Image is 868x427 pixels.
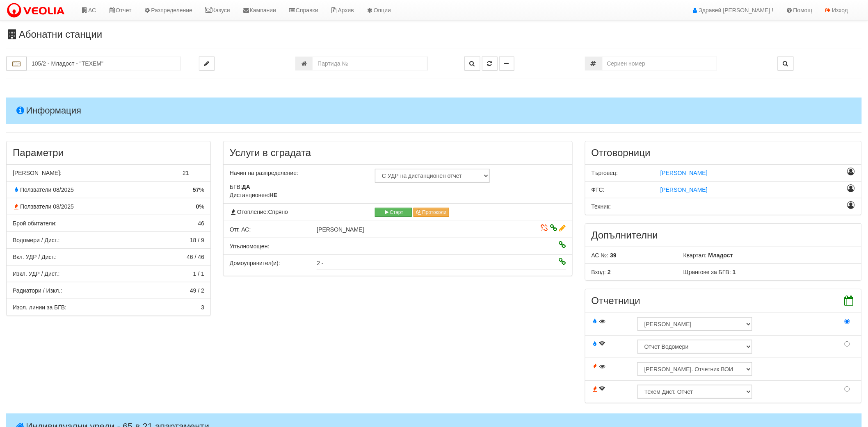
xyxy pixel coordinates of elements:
img: VeoliaLogo.png [6,2,69,19]
h3: Услуги в сградата [230,148,566,158]
span: Водомери / Дист.: [13,237,59,243]
h3: Отчетници [592,295,855,306]
span: 3 [201,304,204,311]
span: Ползватели 08/2025 [13,203,74,210]
span: % [196,202,204,211]
span: БГВ: [230,184,250,190]
strong: НЕ [270,192,277,198]
button: Протоколи [413,208,449,217]
b: 39 [610,252,617,259]
span: Брой обитатели: [13,220,57,227]
span: Радиатори / Изкл.: [13,287,62,294]
span: Вкл. УДР / Дист.: [13,254,57,260]
h4: Информация [6,98,862,124]
i: Назначаване като отговорник Техник [847,202,855,208]
span: 18 / 9 [190,237,204,243]
span: Търговец: [592,170,618,176]
span: Отопление: [230,209,288,215]
span: Упълномощен: [230,243,269,250]
span: Вход: [592,269,606,275]
span: Спряно [268,209,288,215]
span: АС №: [592,252,609,259]
h3: Отговорници [592,148,855,158]
span: [PERSON_NAME] [660,170,708,176]
strong: 0 [196,203,199,210]
span: Техник: [592,203,611,210]
span: Дистанционен: [230,192,277,198]
span: Начин на разпределение: [230,170,298,176]
span: [PERSON_NAME]: [13,170,62,176]
strong: 57 [193,186,199,193]
h3: Абонатни станции [6,29,862,40]
span: 46 [198,220,204,227]
span: [PERSON_NAME] [317,226,364,233]
b: 2 [608,269,611,275]
b: 1 [733,269,736,275]
span: 46 / 46 [187,254,204,260]
span: Изол. линии за БГВ: [13,304,66,311]
span: Ползватели 08/2025 [13,186,74,193]
input: Абонатна станция [27,57,180,70]
div: % от апартаментите с консумация по отчет за БГВ през миналия месец [7,186,210,194]
i: Назначаване като отговорник Търговец [847,169,855,175]
span: 1 / 1 [193,270,204,277]
span: 49 / 2 [190,287,204,294]
span: Щрангове за БГВ: [683,269,731,275]
span: Изкл. УДР / Дист.: [13,270,59,277]
span: [PERSON_NAME] [660,186,708,193]
h3: Параметри [13,148,204,158]
span: Квартал: [683,252,707,259]
span: % [193,186,204,194]
i: Назначаване като отговорник ФТС [847,186,855,191]
span: Отговорник АС [230,226,251,233]
b: Младост [708,252,733,259]
input: Партида № [313,57,427,70]
div: % от апартаментите с консумация по отчет за отопление през миналия месец [7,202,210,211]
strong: ДА [242,184,250,190]
h3: Допълнителни [592,230,855,241]
input: Сериен номер [602,57,717,70]
span: 21 [183,170,189,176]
button: Старт [375,208,412,217]
span: 2 - [317,260,323,266]
span: Домоуправител(и): [230,260,280,266]
span: ФТС: [592,186,605,193]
